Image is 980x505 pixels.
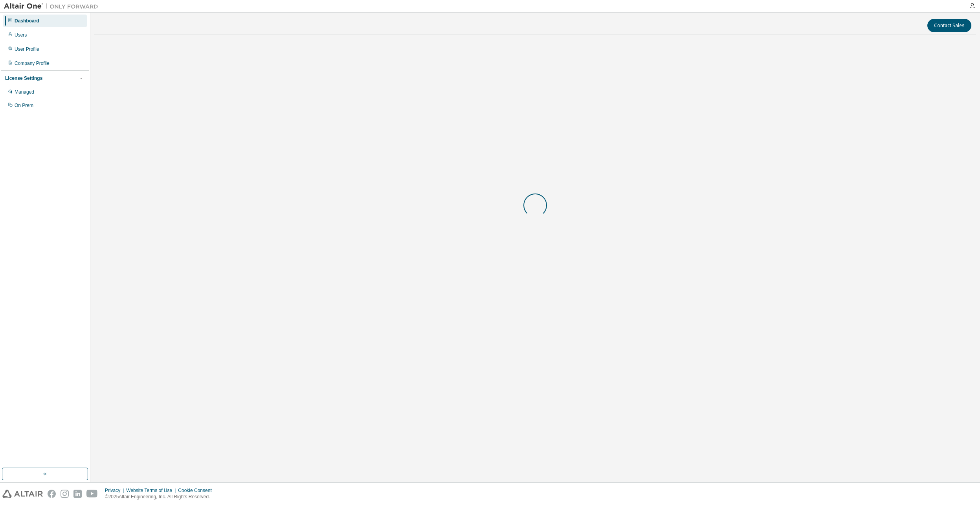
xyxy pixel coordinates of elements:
img: youtube.svg [86,490,98,498]
div: On Prem [15,102,33,109]
div: Cookie Consent [178,487,216,494]
div: License Settings [5,75,42,81]
div: Website Terms of Use [126,487,178,494]
button: Contact Sales [927,19,971,32]
div: Privacy [105,487,126,494]
img: Altair One [4,2,102,10]
div: Company Profile [15,60,50,66]
p: © 2025 Altair Engineering, Inc. All Rights Reserved. [105,494,217,500]
img: instagram.svg [61,490,69,498]
div: Users [15,32,27,38]
img: facebook.svg [48,490,56,498]
div: Dashboard [15,18,39,24]
img: altair_logo.svg [2,490,43,498]
img: linkedin.svg [73,490,82,498]
div: User Profile [15,46,39,52]
div: Managed [15,89,34,95]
